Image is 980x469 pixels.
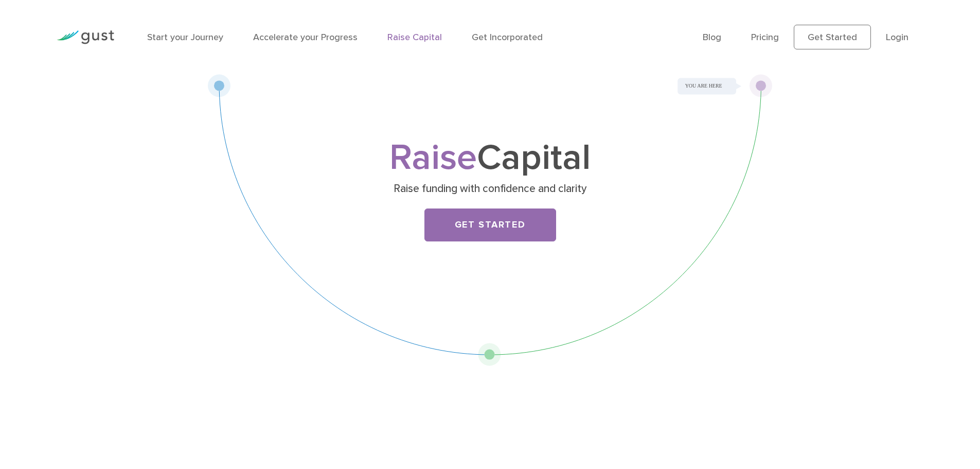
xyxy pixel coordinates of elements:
a: Get Started [794,25,871,49]
a: Login [886,32,908,43]
a: Get Started [424,209,556,241]
a: Raise Capital [387,32,442,43]
a: Accelerate your Progress [253,32,358,43]
a: Start your Journey [147,32,223,43]
p: Raise funding with confidence and clarity [291,182,689,196]
span: Raise [389,136,477,179]
a: Blog [703,32,721,43]
img: Gust Logo [57,30,114,44]
a: Get Incorporated [472,32,543,43]
h1: Capital [287,142,693,175]
a: Pricing [751,32,779,43]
